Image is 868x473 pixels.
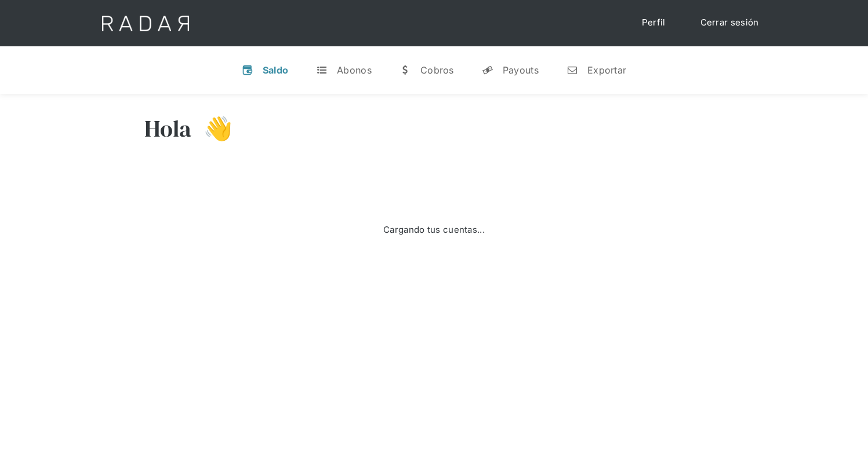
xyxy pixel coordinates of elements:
[400,64,411,76] div: w
[263,64,289,76] div: Saldo
[316,64,328,76] div: t
[144,114,192,143] h3: Hola
[566,64,578,76] div: n
[587,64,626,76] div: Exportar
[383,223,485,237] div: Cargando tus cuentas...
[482,64,493,76] div: y
[337,64,372,76] div: Abonos
[192,114,233,143] h3: 👋
[242,64,253,76] div: v
[420,64,454,76] div: Cobros
[503,64,539,76] div: Payouts
[689,12,771,34] a: Cerrar sesión
[630,12,677,34] a: Perfil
